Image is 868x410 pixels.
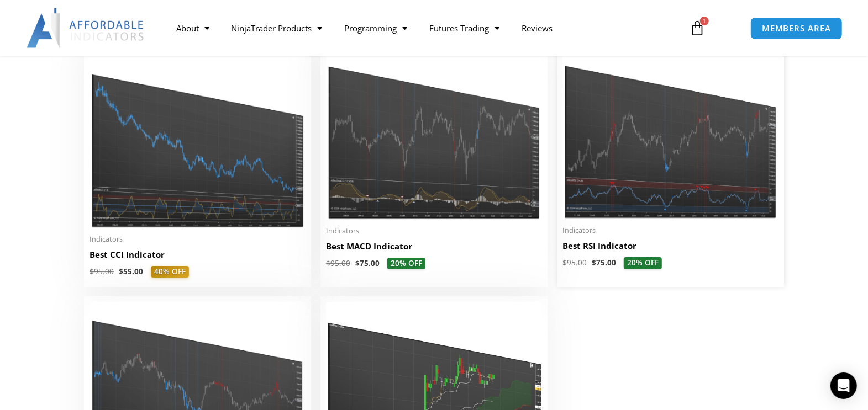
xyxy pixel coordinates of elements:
span: 1 [700,17,709,25]
a: Reviews [511,15,564,41]
span: $ [326,258,330,268]
nav: Menu [165,15,677,41]
span: Indicators [90,235,306,244]
span: Indicators [326,226,542,236]
span: 40% OFF [151,266,189,278]
span: MEMBERS AREA [762,24,831,33]
a: About [165,15,220,41]
bdi: 95.00 [90,267,114,276]
a: NinjaTrader Products [220,15,334,41]
bdi: 95.00 [326,258,350,268]
span: $ [119,267,123,276]
img: Best MACD Indicator [326,46,542,220]
bdi: 95.00 [562,258,587,268]
span: $ [592,258,596,268]
span: 20% OFF [387,258,425,270]
span: $ [90,267,94,276]
a: Futures Trading [419,15,511,41]
h2: Best RSI Indicator [562,240,778,252]
img: LogoAI | Affordable Indicators – NinjaTrader [27,8,145,48]
bdi: 55.00 [119,267,143,276]
a: Best CCI Indicator [90,249,306,266]
bdi: 75.00 [592,258,616,268]
span: $ [355,258,360,268]
img: Best CCI Indicator [90,46,306,228]
h2: Best MACD Indicator [326,241,542,252]
div: Open Intercom Messenger [830,372,857,399]
a: Best RSI Indicator [562,240,778,257]
span: Indicators [562,226,778,235]
h2: Best CCI Indicator [90,249,306,260]
a: 1 [673,12,722,44]
a: Best MACD Indicator [326,241,542,258]
span: 20% OFF [624,257,662,269]
span: $ [562,258,567,268]
a: MEMBERS AREA [750,17,843,40]
a: Programming [334,15,419,41]
img: Best RSI Indicator [562,46,778,219]
bdi: 75.00 [355,258,380,268]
